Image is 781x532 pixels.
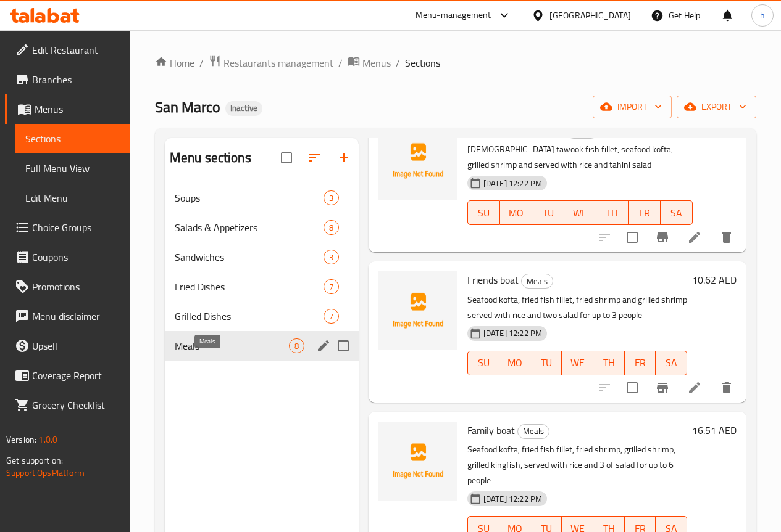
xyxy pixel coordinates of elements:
[32,309,120,324] span: Menu disclaimer
[175,190,324,205] span: Soups
[467,351,499,375] button: SU
[32,398,120,412] span: Grocery Checklist
[32,368,120,383] span: Coverage Report
[499,351,531,375] button: MO
[656,351,687,375] button: SA
[712,373,741,403] button: delete
[6,432,36,448] span: Version:
[209,55,333,71] a: Restaurants management
[467,200,500,225] button: SU
[6,465,85,481] a: Support.OpsPlatform
[5,213,130,242] a: Choice Groups
[619,224,645,250] span: Select to update
[687,380,702,395] a: Edit menu item
[165,183,359,213] div: Soups3
[648,373,677,403] button: Branch-specific-item
[223,55,333,70] span: Restaurants management
[338,55,343,70] li: /
[666,204,688,222] span: SA
[467,142,693,173] p: [DEMOGRAPHIC_DATA] tawook fish fillet, seafood kofta, grilled shrimp and served with rice and tah...
[473,354,495,372] span: SU
[6,452,63,469] span: Get support on:
[687,230,702,245] a: Edit menu item
[175,279,324,294] span: Fried Dishes
[518,424,549,438] span: Meals
[661,200,693,225] button: SA
[596,200,629,225] button: TH
[289,338,304,353] div: items
[467,292,687,323] p: Seafood kofta, fried fish fillet, fried shrimp and grilled shrimp served with rice and two salad ...
[175,220,324,235] span: Salads & Appetizers
[5,272,130,301] a: Promotions
[25,131,120,146] span: Sections
[329,143,359,173] button: Add section
[15,124,130,153] a: Sections
[677,96,756,118] button: export
[467,421,515,440] span: Family boat
[38,432,57,448] span: 1.0.0
[32,338,120,353] span: Upsell
[478,178,547,189] span: [DATE] 12:22 PM
[324,281,338,293] span: 7
[505,204,527,222] span: MO
[25,161,120,176] span: Full Menu View
[478,327,547,339] span: [DATE] 12:22 PM
[692,422,737,439] h6: 16.51 AED
[569,204,591,222] span: WE
[500,200,532,225] button: MO
[165,331,359,361] div: Meals8edit
[478,493,547,505] span: [DATE] 12:22 PM
[324,311,338,322] span: 7
[760,9,765,22] span: h
[504,354,526,372] span: MO
[170,149,251,167] h2: Menu sections
[661,354,682,372] span: SA
[5,390,130,420] a: Grocery Checklist
[155,55,756,71] nav: breadcrumb
[324,279,339,294] div: items
[712,223,741,252] button: delete
[175,338,289,353] span: Meals
[601,204,624,222] span: TH
[324,222,338,234] span: 8
[619,375,645,401] span: Select to update
[630,354,651,372] span: FR
[535,354,557,372] span: TU
[593,351,625,375] button: TH
[199,55,204,70] li: /
[567,354,588,372] span: WE
[165,242,359,272] div: Sandwiches3
[274,145,299,171] span: Select all sections
[537,204,559,222] span: TU
[324,252,338,263] span: 3
[324,220,339,235] div: items
[5,65,130,94] a: Branches
[25,190,120,205] span: Edit Menu
[32,72,120,87] span: Branches
[5,35,130,65] a: Edit Restaurant
[5,242,130,272] a: Coupons
[378,121,457,200] img: El-Rayas Mix Grill Meal
[165,213,359,242] div: Salads & Appetizers8
[692,271,737,289] h6: 10.62 AED
[225,101,262,116] div: Inactive
[175,309,324,324] span: Grilled Dishes
[32,220,120,235] span: Choice Groups
[396,55,400,70] li: /
[165,178,359,366] nav: Menu sections
[5,94,130,124] a: Menus
[603,99,662,115] span: import
[32,250,120,264] span: Coupons
[532,200,564,225] button: TU
[15,183,130,213] a: Edit Menu
[517,424,549,439] div: Meals
[522,274,553,289] span: Meals
[324,250,339,264] div: items
[165,301,359,331] div: Grilled Dishes7
[473,204,495,222] span: SU
[314,337,333,355] button: edit
[648,223,677,252] button: Branch-specific-item
[593,96,672,118] button: import
[598,354,620,372] span: TH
